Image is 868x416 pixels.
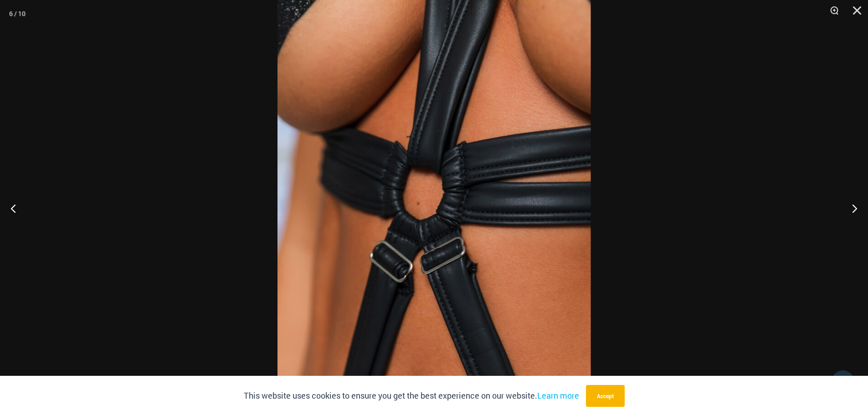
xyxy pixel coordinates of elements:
[9,7,26,21] div: 6 / 10
[244,389,579,403] p: This website uses cookies to ensure you get the best experience on our website.
[586,385,625,407] button: Accept
[537,390,579,401] a: Learn more
[834,185,868,231] button: Next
